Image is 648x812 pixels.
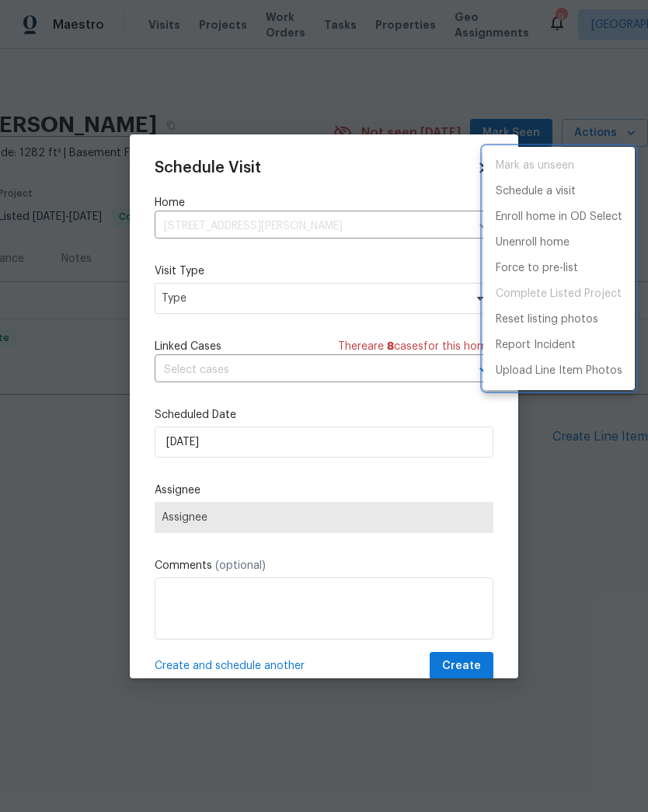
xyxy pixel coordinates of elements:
[496,312,598,328] p: Reset listing photos
[483,281,635,307] span: Project is already completed
[496,337,576,354] p: Report Incident
[496,363,622,379] p: Upload Line Item Photos
[496,183,576,200] p: Schedule a visit
[496,235,570,251] p: Unenroll home
[496,260,578,277] p: Force to pre-list
[496,209,622,225] p: Enroll home in OD Select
